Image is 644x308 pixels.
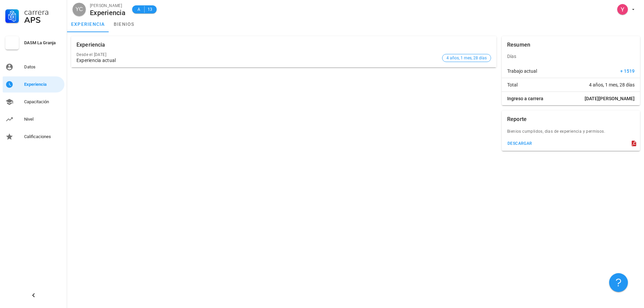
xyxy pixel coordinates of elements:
div: Carrera [24,8,62,16]
div: [PERSON_NAME] [90,2,125,9]
div: Capacitación [24,99,62,105]
button: descargar [504,139,535,148]
div: Días [502,48,640,64]
a: Calificaciones [3,129,64,145]
span: 13 [147,6,153,13]
span: [DATE][PERSON_NAME] [585,95,635,102]
div: Resumen [507,36,530,54]
span: 4 años, 1 mes, 28 días [446,54,487,62]
div: Datos [24,64,62,70]
div: Experiencia actual [76,58,439,63]
a: Experiencia [3,76,64,93]
a: Capacitación [3,94,64,110]
div: Nivel [24,117,62,122]
div: Calificaciones [24,134,62,139]
div: Experiencia [24,82,62,87]
span: YC [75,3,83,16]
div: Bienios cumplidos, dias de experiencia y permisos. [502,128,640,139]
div: Desde el [DATE] [76,52,439,57]
div: DASM La Granja [24,40,62,46]
div: avatar [72,3,86,16]
span: + 1519 [620,68,635,74]
div: descargar [507,141,532,146]
span: A [136,6,142,13]
a: Nivel [3,111,64,127]
div: Experiencia [90,9,125,16]
span: 4 años, 1 mes, 28 días [589,81,635,88]
span: Ingreso a carrera [507,95,543,102]
div: Experiencia [76,36,105,54]
a: Datos [3,59,64,75]
div: APS [24,16,62,24]
span: Trabajo actual [507,68,537,74]
span: Total [507,81,518,88]
div: avatar [617,4,628,15]
a: experiencia [67,16,109,32]
div: Reporte [507,111,527,128]
a: bienios [109,16,139,32]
